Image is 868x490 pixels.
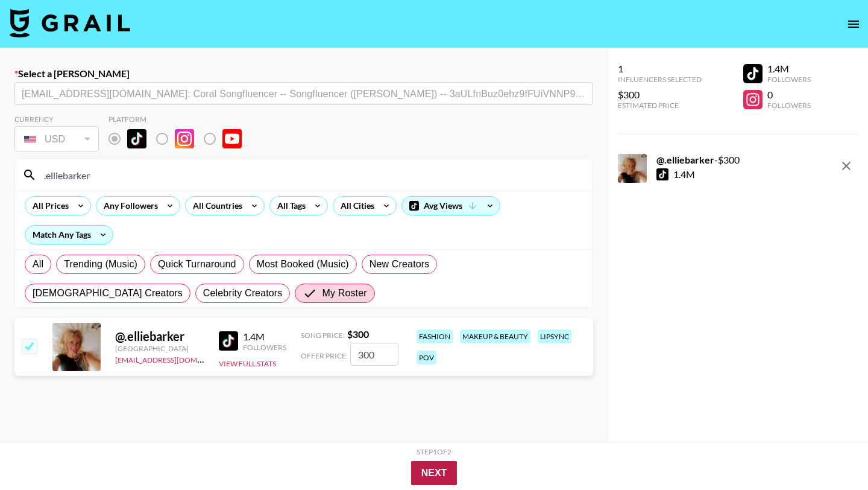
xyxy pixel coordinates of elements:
[14,124,99,154] div: Remove selected talent to change your currency
[417,447,451,456] div: Step 1 of 2
[14,68,593,80] label: Select a [PERSON_NAME]
[243,343,286,352] div: Followers
[243,331,286,343] div: 1.4M
[33,286,183,301] span: [DEMOGRAPHIC_DATA] Creators
[618,63,702,75] div: 1
[10,8,130,37] img: Grail Talent
[370,257,430,272] span: New Creators
[33,257,43,272] span: All
[270,197,308,215] div: All Tags
[322,286,366,301] span: My Roster
[115,344,204,353] div: [GEOGRAPHIC_DATA]
[347,328,369,340] strong: $ 300
[301,351,348,360] span: Offer Price:
[108,126,251,151] div: Remove selected talent to change platforms
[175,129,194,148] img: Instagram
[460,329,530,343] div: makeup & beauty
[301,331,345,340] span: Song Price:
[656,154,740,166] div: - $ 300
[25,226,113,244] div: Match Any Tags
[222,129,242,148] img: YouTube
[333,197,377,215] div: All Cities
[127,129,146,148] img: TikTok
[841,12,866,36] button: open drawer
[767,75,811,84] div: Followers
[767,101,811,110] div: Followers
[64,257,137,272] span: Trending (Music)
[656,154,714,165] strong: @ .elliebarker
[618,101,702,110] div: Estimated Price
[115,353,236,364] a: [EMAIL_ADDRESS][DOMAIN_NAME]
[834,154,858,178] button: remove
[203,286,283,301] span: Celebrity Creators
[767,89,811,101] div: 0
[673,168,695,180] div: 1.4M
[417,329,453,343] div: fashion
[350,343,398,366] input: 300
[618,75,702,84] div: Influencers Selected
[96,197,160,215] div: Any Followers
[115,329,204,344] div: @ .elliebarker
[538,329,571,343] div: lipsync
[618,89,702,101] div: $300
[37,165,585,185] input: Search by User Name
[14,115,99,124] div: Currency
[257,257,349,272] span: Most Booked (Music)
[219,331,238,351] img: TikTok
[158,257,236,272] span: Quick Turnaround
[108,115,251,124] div: Platform
[25,197,71,215] div: All Prices
[219,359,276,368] button: View Full Stats
[186,197,245,215] div: All Countries
[402,197,500,215] div: Avg Views
[767,63,811,75] div: 1.4M
[17,129,96,150] div: USD
[417,351,436,364] div: pov
[411,461,458,485] button: Next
